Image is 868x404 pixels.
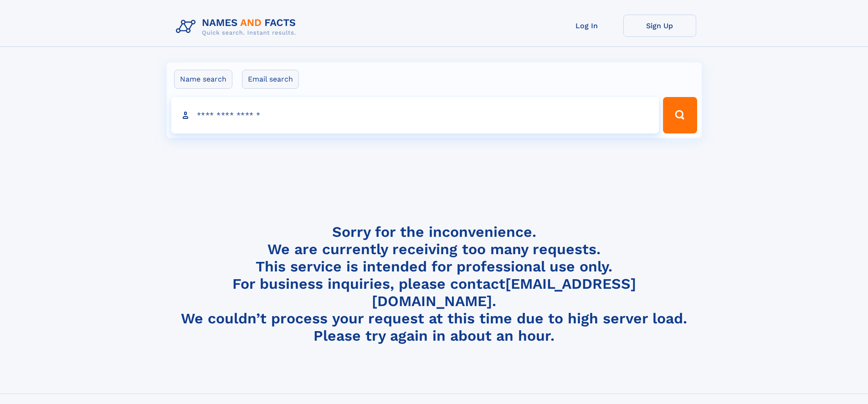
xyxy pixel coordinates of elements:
[172,15,303,39] img: Logo Names and Facts
[623,15,696,37] a: Sign Up
[663,97,697,133] button: Search Button
[174,70,232,89] label: Name search
[550,15,623,37] a: Log In
[171,97,659,133] input: search input
[372,275,636,310] a: [EMAIL_ADDRESS][DOMAIN_NAME]
[172,223,696,345] h4: Sorry for the inconvenience. We are currently receiving too many requests. This service is intend...
[242,70,299,89] label: Email search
